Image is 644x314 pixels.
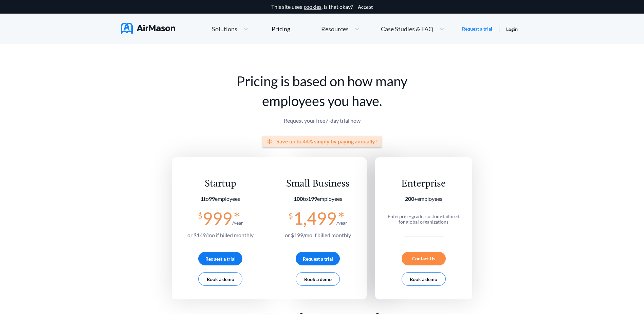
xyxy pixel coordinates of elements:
[201,195,215,202] span: to
[294,195,317,202] span: to
[405,195,417,202] b: 200+
[293,208,336,228] span: 1,499
[304,4,321,10] a: cookies
[201,195,204,202] b: 1
[388,213,459,225] span: Enterprise-grade, custom-tailored for global organizations
[187,178,254,190] div: Startup
[198,272,242,286] button: Book a demo
[198,209,202,220] span: $
[209,195,215,202] b: 99
[321,26,349,32] span: Resources
[384,178,463,190] div: Enterprise
[308,195,317,202] b: 199
[294,195,303,202] b: 100
[384,196,463,202] section: employees
[203,208,232,228] span: 999
[285,232,351,238] span: or $ 199 /mo if billed monthly
[289,209,293,220] span: $
[381,26,433,32] span: Case Studies & FAQ
[172,118,472,124] p: Request your free 7 -day trial now
[402,252,446,265] div: Contact Us
[198,252,242,265] button: Request a trial
[272,26,290,32] div: Pricing
[285,178,351,190] div: Small Business
[285,196,351,202] section: employees
[498,25,500,32] span: |
[462,25,492,32] a: Request a trial
[172,71,472,111] h1: Pricing is based on how many employees you have.
[187,232,254,238] span: or $ 149 /mo if billed monthly
[402,272,446,286] button: Book a demo
[212,26,237,32] span: Solutions
[506,26,518,32] a: Login
[296,272,340,286] button: Book a demo
[121,23,175,34] img: AirMason Logo
[296,252,340,265] button: Request a trial
[358,4,373,10] button: Accept cookies
[276,138,377,144] span: Save up to 44% simply by paying annually!
[187,196,254,202] section: employees
[272,23,290,35] a: Pricing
